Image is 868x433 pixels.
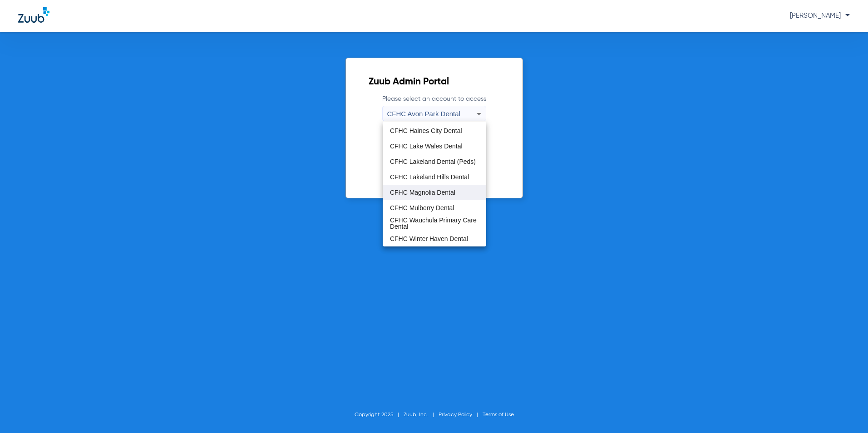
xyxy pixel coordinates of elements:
[390,189,455,196] span: CFHC Magnolia Dental
[390,217,479,230] span: CFHC Wauchula Primary Care Dental
[823,389,868,433] iframe: Chat Widget
[390,174,469,180] span: CFHC Lakeland Hills Dental
[390,236,468,242] span: CFHC Winter Haven Dental
[390,158,476,165] span: CFHC Lakeland Dental (Peds)
[390,143,463,149] span: CFHC Lake Wales Dental
[390,205,454,211] span: CFHC Mulberry Dental
[390,128,462,134] span: CFHC Haines City Dental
